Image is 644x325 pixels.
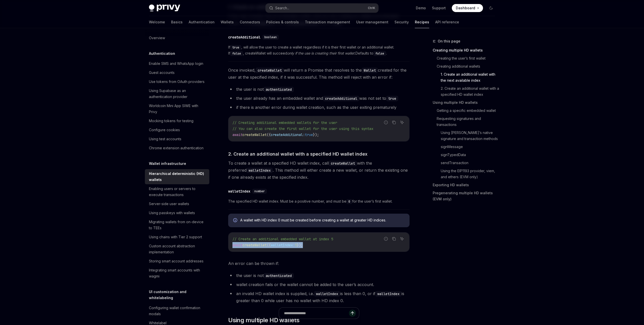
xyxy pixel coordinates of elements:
[145,125,209,134] a: Configure cookies
[346,199,352,204] code: 0
[437,115,499,129] a: Requesting signatures and transactions
[232,120,337,125] span: // Creating additional embedded wallets for the user
[228,160,410,181] span: To create a wallet at a specified HD wallet index, call with the preferred . This method will eit...
[145,86,209,101] a: Using Supabase as an authentication provider
[287,51,355,55] em: only if the use is creating their first wallet.
[145,257,209,266] a: Storing smart account addresses
[149,234,202,240] div: Using chains with Tier 2 support
[149,258,204,264] div: Storing smart account addresses
[452,4,483,12] a: Dashboard
[145,242,209,257] a: Custom account abstraction implementation
[275,5,289,11] div: Search...
[254,189,265,193] span: number
[149,186,206,198] div: Enabling users or servers to execute transactions
[230,51,243,56] code: false
[228,189,250,194] div: walletIndex
[228,272,410,279] li: the user is not
[271,132,305,137] span: createAdditional:
[243,132,267,137] span: createWallet
[149,5,180,12] img: dark logo
[149,16,165,28] a: Welcome
[228,290,410,304] li: an invalid HD wallet index is supplied, i.e. is less than 0, or if is greater than 0 while user h...
[145,77,209,86] a: Use tokens from OAuth providers
[149,51,175,57] h5: Authentication
[349,310,356,317] button: Send message
[145,59,209,68] a: Enable SMS and WhatsApp login
[149,88,206,100] div: Using Supabase as an authentication provider
[266,16,299,28] a: Policies & controls
[145,233,209,242] a: Using chains with Tier 2 support
[264,87,294,92] code: authenticated
[433,181,499,189] a: Exporting HD wallets
[145,217,209,233] a: Migrating wallets from on-device to TEEs
[441,151,499,159] a: signTypedData
[149,219,206,231] div: Migrating wallets from on-device to TEEs
[149,171,206,183] div: Hierarchical deterministic (HD) wallets
[386,96,398,101] code: true
[149,61,203,67] div: Enable SMS and WhatsApp login
[233,218,238,223] svg: Info
[228,67,410,81] span: Once invoked, will return a Promise that resolves to the created for the user at the specified in...
[149,79,205,85] div: Use tokens from OAuth providers
[437,62,499,70] a: Creating additional wallets
[267,243,271,247] span: ({
[271,243,295,247] span: walletIndex:
[456,6,475,11] span: Dashboard
[264,273,294,278] code: authenticated
[433,46,499,54] a: Creating multiple HD wallets
[228,260,410,267] span: An error can be thrown if:
[145,116,209,125] a: Mocking tokens for testing
[391,236,397,242] button: Copy the contents from the code block
[356,16,388,28] a: User management
[441,129,499,143] a: Using [PERSON_NAME]’s native signature and transaction methods
[149,118,193,124] div: Mocking tokens for testing
[240,218,405,223] span: A wallet with HD index 0 must be created before creating a wallet at greater HD indices.
[232,132,243,137] span: await
[399,236,405,242] button: Ask AI
[145,208,209,217] a: Using passkeys with wallets
[438,38,460,44] span: On this page
[441,159,499,167] a: sendTransaction
[441,143,499,151] a: signMessage
[373,51,386,56] code: false
[149,145,204,151] div: Chrome extension authentication
[264,35,277,39] span: boolean
[145,199,209,208] a: Server-side user wallets
[149,127,180,133] div: Configure cookies
[432,6,446,11] a: Support
[266,4,378,13] button: Search...CtrlK
[305,16,350,28] a: Transaction management
[391,119,397,126] button: Copy the contents from the code block
[228,198,410,204] span: The specified HD wallet index. Must be a positive number, and must be for the user’s first wallet.
[314,291,340,297] code: walletIndex
[323,96,359,101] code: createAdditional
[228,104,410,111] li: if there is another error during wallet creation, such as the user exiting prematurely
[305,132,313,137] span: true
[149,103,206,115] div: Worldcoin Mini App SIWE with Privy
[145,184,209,199] a: Enabling users or servers to execute transactions
[149,161,186,167] h5: Wallet infrastructure
[435,16,459,28] a: API reference
[149,35,165,41] div: Overview
[149,305,206,317] div: Configuring wallet confirmation modals
[433,99,499,107] a: Using multiple HD wallets
[295,243,297,247] span: 5
[437,107,499,115] a: Getting a specific embedded wallet
[149,70,175,76] div: Guest accounts
[145,303,209,318] a: Configuring wallet confirmation modals
[399,119,405,126] button: Ask AI
[149,289,209,301] h5: UI customization and whitelabeling
[368,6,375,10] span: Ctrl K
[145,266,209,281] a: Integrating smart accounts with wagmi
[149,243,206,255] div: Custom account abstraction implementation
[228,44,410,56] span: If , will allow the user to create a wallet regardless if it is their first wallet or an addition...
[243,243,267,247] span: createWallet
[441,167,499,181] a: Using the EIP1193 provider, viem, and ethers (EVM only)
[221,16,234,28] a: Wallets
[145,144,209,153] a: Chrome extension authentication
[230,45,241,50] code: true
[297,243,303,247] span: });
[267,132,271,137] span: ({
[145,134,209,144] a: Using test accounts
[149,267,206,279] div: Integrating smart accounts with wagmi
